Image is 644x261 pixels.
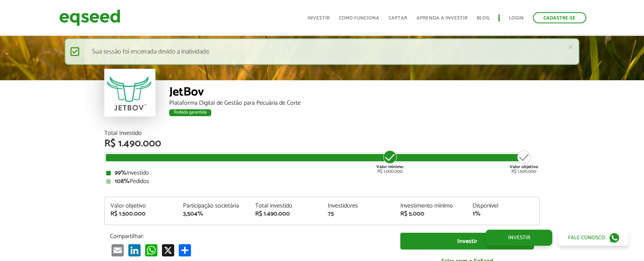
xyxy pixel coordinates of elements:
div: 1% [472,211,534,217]
a: Cadastre-se [533,12,586,23]
a: Fale conosco [558,230,629,246]
div: R$ 1.500.000 [510,149,538,174]
a: X [160,244,176,256]
p: Compartilhar: [110,233,389,240]
strong: 99% [115,168,126,178]
div: Disponível [472,203,534,209]
div: R$ 1.490.000 [255,211,316,217]
a: Login [509,16,524,21]
a: Investir [485,230,552,246]
div: R$ 1.490.000 [104,139,540,149]
a: WhatsApp [144,244,159,256]
div: 75 [328,211,389,217]
div: Participação societária [183,203,244,209]
a: Compartilhar [177,244,193,256]
div: Pedidos [106,178,538,185]
div: Total Investido [104,130,540,136]
div: R$ 1.000.000 [375,149,404,174]
div: 3,504% [183,211,244,217]
div: R$ 1.500.000 [110,211,172,217]
div: Investidores [328,203,389,209]
strong: 108% [115,176,129,186]
a: Blog [477,16,489,21]
strong: Valor objetivo [510,163,538,170]
strong: Valor mínimo [376,163,403,170]
a: Captar [388,16,407,21]
div: Valor objetivo [110,203,172,209]
a: LinkedIn [127,244,142,256]
div: Investimento mínimo [400,203,461,209]
div: Investido [106,170,538,176]
div: Rodada garantida [169,109,211,116]
div: Total investido [255,203,316,209]
div: Sua sessão foi encerrada devido a inatividade. [65,38,580,65]
div: JetBov [169,86,540,100]
a: × [568,43,573,51]
div: R$ 5.000 [400,211,461,217]
a: Investir [307,16,330,21]
a: Investir [400,233,534,250]
a: Como funciona [339,16,379,21]
a: Aprenda a investir [416,16,468,21]
a: Email [110,244,125,256]
img: EqSeed [59,8,120,28]
div: Plataforma Digital de Gestão para Pecuária de Corte [169,100,540,106]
